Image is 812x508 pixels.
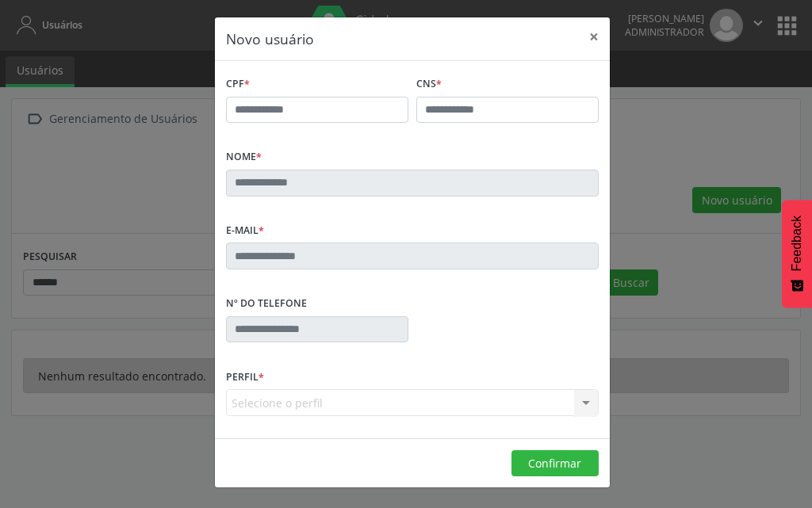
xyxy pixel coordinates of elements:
[226,72,250,97] label: CPF
[226,292,307,316] label: Nº do Telefone
[782,200,812,307] button: Feedback - Mostrar pesquisa
[416,72,442,97] label: CNS
[226,29,314,49] h5: Novo usuário
[226,365,264,389] label: Perfil
[511,450,599,477] button: Confirmar
[226,145,262,170] label: Nome
[578,17,610,56] button: Close
[226,219,264,243] label: E-mail
[528,456,581,471] span: Confirmar
[790,216,804,271] span: Feedback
